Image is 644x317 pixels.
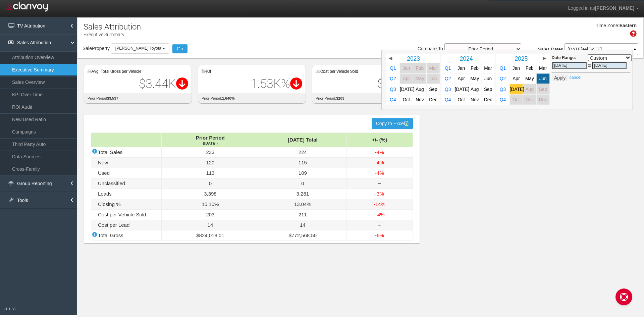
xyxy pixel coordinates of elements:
td: ‒ [346,220,413,230]
span: May [415,76,424,81]
td: 115 [259,158,346,168]
p: Executive Summary [84,29,141,38]
a: Aug [413,84,426,94]
span: Feb [416,66,424,71]
span: Apr [458,76,465,81]
span: May [470,76,479,81]
a: Aug [468,84,481,94]
td: -4% [346,168,413,178]
span: Nov [526,97,534,102]
a: Nov [468,95,481,105]
span: Total Sales [98,149,122,155]
a: 2024 [447,54,485,63]
a: Q4 [496,95,509,105]
span: 2025 [515,55,528,62]
a: Q1 [441,63,454,73]
span: Dates [551,47,563,52]
span: $3.44K [139,77,188,91]
span: Jan [402,66,410,71]
a: Oct [455,95,468,105]
strong: $3,537 [107,96,118,100]
span: Sep [539,87,547,92]
td: Leads [91,189,162,199]
a: Mar [427,63,440,73]
span: Mar [484,66,492,71]
a: Aug [523,84,536,94]
a: Jun [427,73,440,84]
span: Q2 [390,76,396,81]
td: 15.10% [162,199,259,210]
span: Jan [458,66,465,71]
a: ▶ [540,54,548,63]
i: Difference: $-108.00 [290,77,302,90]
td: $772,568.50 [259,230,346,241]
a: [DATE] [400,84,413,94]
span: [PERSON_NAME] Toyota [115,46,161,51]
span: Aug [471,87,479,92]
div: Eastern [620,22,637,29]
td: 14 [162,220,259,230]
td: -4% [346,147,413,158]
span: Sep [484,87,492,92]
span: Q3 [390,87,396,92]
td: New [91,158,162,168]
a: ◀ [386,54,394,63]
span: Q1 [500,66,506,71]
a: Q3 [441,84,454,94]
a: Dec [427,95,440,105]
b: Date Range: [552,55,576,60]
span: Jun [484,76,492,81]
span: $211 [377,77,416,91]
a: Q3 [386,84,399,94]
td: $824,018.01 [162,230,259,241]
td: -4% [346,158,413,168]
span: Mar [429,66,437,71]
span: Q2 [500,76,506,81]
a: cancel [569,75,581,80]
span: Aug [526,87,534,92]
span: Logged in as [568,5,595,11]
span: Oct [403,97,410,102]
td: 0 [259,178,346,189]
a: Oct [510,95,523,105]
td: Used [91,168,162,178]
span: Q1 [390,66,396,71]
div: ([DATE]) [168,141,252,145]
td: -6% [346,230,413,241]
span: Jun [429,76,437,81]
div: prior period: [312,94,420,103]
td: Cost per Lead [91,220,162,230]
a: Feb [468,63,481,73]
a: Q1 [496,63,509,73]
td: 224 [259,147,346,158]
span: Q2 [445,76,451,81]
a: Jan [455,63,468,73]
a: Jun [537,73,550,84]
a: Nov [413,95,426,105]
td: Cost per Vehicle Sold [91,210,162,220]
a: 2025 [502,54,540,63]
a: Sep [427,84,440,94]
span: [DATE] [455,87,469,92]
span: [PERSON_NAME] [595,5,634,11]
td: 3,398 [162,189,259,199]
td: Unclassified [91,178,162,189]
span: [DATE] [400,87,414,92]
span: 2024 [460,55,473,62]
span: Q3 [445,87,451,92]
div: Time Zone: [593,22,619,29]
a: Mar [482,63,495,73]
span: Aug [416,87,424,92]
td: 109 [259,168,346,178]
button: [PERSON_NAME] Toyota [111,43,170,54]
td: 14 [259,220,346,230]
span: Apr [513,76,520,81]
h1: Sales Attribution [84,22,141,31]
a: Apr [400,73,413,84]
td: Prior Period [162,133,259,147]
a: Jun [482,73,495,84]
span: Nov [471,97,479,102]
span: Sales [538,47,550,52]
span: Q1 [445,66,451,71]
td: 113 [162,168,259,178]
